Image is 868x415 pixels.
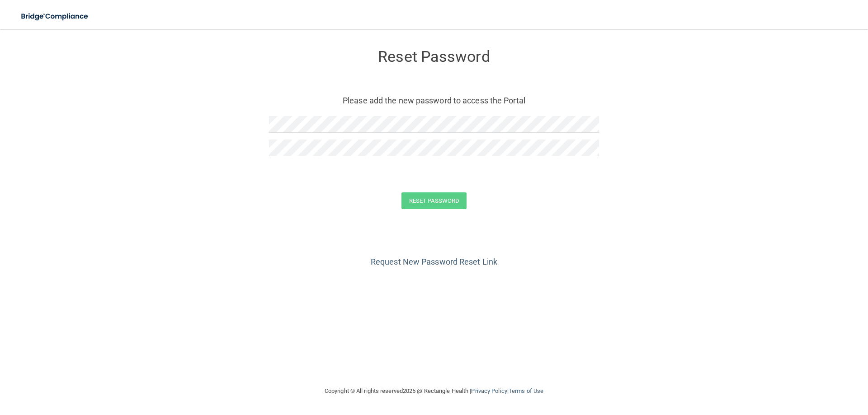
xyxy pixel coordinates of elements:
img: bridge_compliance_login_screen.278c3ca4.svg [14,7,97,26]
div: Copyright © All rights reserved 2025 @ Rectangle Health | | [269,377,599,406]
a: Request New Password Reset Link [371,257,497,266]
a: Terms of Use [509,387,543,394]
p: Please add the new password to access the Portal [276,93,592,108]
button: Reset Password [401,192,467,209]
a: Privacy Policy [471,387,507,394]
h3: Reset Password [269,48,599,65]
